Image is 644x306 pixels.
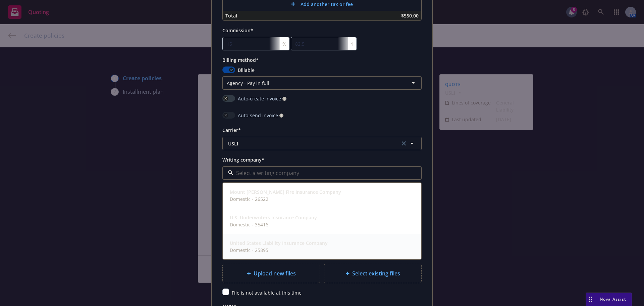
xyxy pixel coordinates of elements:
[228,140,390,147] span: USLI
[233,169,408,177] input: Select a writing company
[238,112,278,119] span: Auto-send invoice
[222,67,422,74] div: Billable
[230,240,328,246] strong: United States Liability Insurance Company
[225,12,237,19] span: Total
[400,139,408,147] a: clear selection
[230,189,341,195] strong: Mount [PERSON_NAME] Fire Insurance Company
[222,157,264,163] span: Writing company*
[586,293,632,306] button: Nova Assist
[230,195,341,203] span: Domestic - 26522
[230,221,317,228] span: Domestic - 35416
[254,269,296,277] span: Upload new files
[222,57,259,63] span: Billing method*
[324,264,422,283] div: Select existing files
[222,137,422,150] button: USLIclear selection
[222,127,241,133] span: Carrier*
[301,1,353,8] span: Add another tax or fee
[230,214,317,221] strong: U.S. Underwriters Insurance Company
[401,12,419,19] span: $550.00
[232,290,302,296] span: File is not available at this time
[351,40,354,47] span: $
[230,247,328,254] span: Domestic - 25895
[600,296,626,302] span: Nova Assist
[222,254,235,260] span: Files*
[586,293,594,306] div: Drag to move
[282,40,286,47] span: %
[222,27,253,34] span: Commission*
[222,264,320,283] div: Upload new files
[238,95,281,102] span: Auto-create invoice
[352,269,400,277] span: Select existing files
